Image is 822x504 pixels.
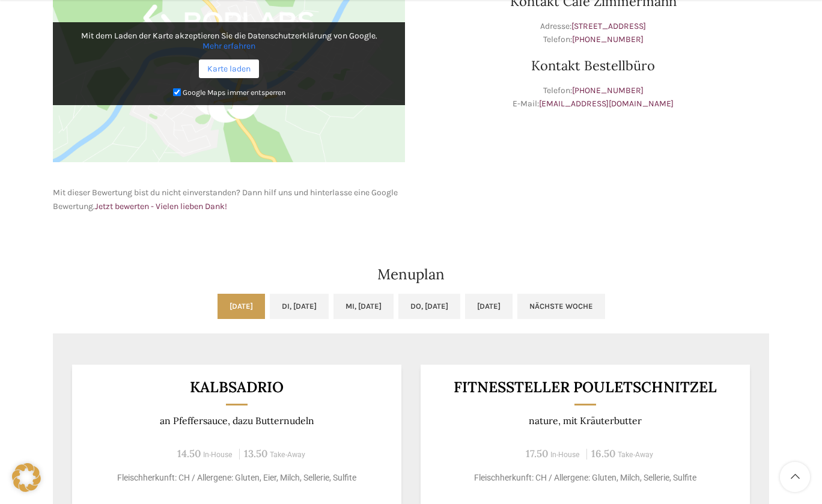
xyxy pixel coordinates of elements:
p: nature, mit Kräuterbutter [436,415,735,427]
a: Do, [DATE] [398,294,460,319]
p: an Pfeffersauce, dazu Butternudeln [87,415,387,427]
span: 17.50 [526,447,548,460]
span: Take-Away [270,451,305,459]
a: Jetzt bewerten - Vielen lieben Dank! [95,201,227,211]
a: Scroll to top button [780,462,810,492]
span: 16.50 [591,447,615,460]
h3: Kontakt Bestellbüro [417,59,769,72]
a: [PHONE_NUMBER] [572,85,644,96]
span: 13.50 [244,447,267,460]
p: Adresse: Telefon: [417,20,769,47]
h3: Fitnessteller Pouletschnitzel [436,380,735,395]
a: [PHONE_NUMBER] [572,34,644,44]
a: Nächste Woche [517,294,605,319]
p: Fleischherkunft: CH / Allergene: Gluten, Milch, Sellerie, Sulfite [436,472,735,484]
span: In-House [550,451,580,459]
p: Telefon: E-Mail: [417,84,769,111]
span: Take-Away [618,451,653,459]
small: Google Maps immer entsperren [183,88,285,96]
a: Mehr erfahren [202,41,255,51]
span: 14.50 [177,447,201,460]
a: Mi, [DATE] [333,294,394,319]
a: Karte laden [199,59,259,78]
a: [STREET_ADDRESS] [571,21,646,31]
p: Mit dem Laden der Karte akzeptieren Sie die Datenschutzerklärung von Google. [61,31,397,51]
a: [DATE] [465,294,513,319]
input: Google Maps immer entsperren [173,88,181,96]
a: Di, [DATE] [270,294,329,319]
h3: KALBSADRIO [87,380,387,395]
a: [EMAIL_ADDRESS][DOMAIN_NAME] [539,99,674,109]
p: Mit dieser Bewertung bist du nicht einverstanden? Dann hilf uns und hinterlasse eine Google Bewer... [53,186,405,213]
span: In-House [203,451,233,459]
a: [DATE] [218,294,265,319]
h2: Menuplan [53,267,769,282]
p: Fleischherkunft: CH / Allergene: Gluten, Eier, Milch, Sellerie, Sulfite [87,472,387,484]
